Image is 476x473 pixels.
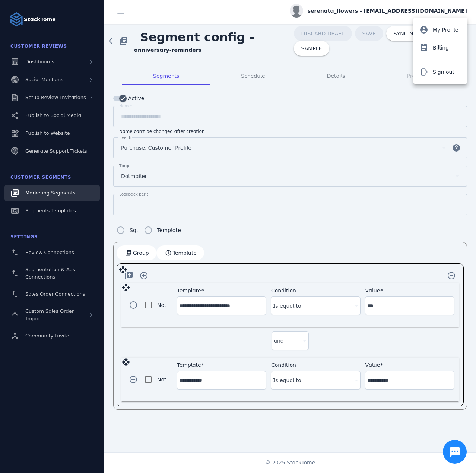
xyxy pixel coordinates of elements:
mat-label: Condition [271,362,296,368]
span: Schedule [241,73,265,79]
span: SAMPLE [301,46,322,51]
a: Sales Order Connections [4,286,100,302]
span: Sales Order Connections [25,291,85,297]
span: SYNC NOW [394,31,422,36]
mat-label: Events [119,135,133,140]
mat-hint: Name can't be changed after creation [119,127,205,134]
a: Marketing Segments [4,185,100,201]
span: Settings [10,234,38,239]
span: Segments Templates [25,208,76,213]
span: Publish to Social Media [25,112,81,118]
label: Active [127,94,144,103]
mat-label: Value [365,288,380,293]
span: Segmentation & Ads Connections [25,267,75,280]
mat-label: Name [119,104,131,108]
label: Template [156,226,181,235]
button: SYNC NOW [386,26,430,41]
span: Customer Reviews [10,44,67,49]
mat-radio-group: Segment config type [113,223,181,238]
mat-label: Template [177,288,201,293]
span: © 2025 StackTome [265,459,315,467]
span: Custom Sales Order Import [25,308,74,321]
img: profile.jpg [290,4,303,18]
input: Template [179,301,264,310]
mat-icon: library_books [119,36,128,45]
span: Generate Support Tickets [25,148,87,154]
input: Template [179,376,264,385]
span: Purchase, Customer Profile [121,143,191,152]
span: Segments [153,73,179,79]
label: Not [156,301,166,309]
button: Group [117,245,156,260]
img: Logo image [9,12,24,27]
mat-form-field: Segment targets [113,166,467,194]
mat-label: Condition [271,288,296,293]
span: Dashboards [25,59,54,64]
strong: anniversary-reminders [134,47,201,53]
span: Details [327,73,345,79]
mat-icon: help [447,143,465,152]
strong: StackTome [24,16,56,23]
mat-form-field: Segment name [113,106,467,134]
mat-label: Lookback period [119,192,152,196]
a: Community Invite [4,328,100,344]
span: Template [173,250,197,255]
mat-label: Targets [119,164,134,168]
button: COUNT [433,26,466,41]
a: Publish to Social Media [4,107,100,124]
span: Is equal to [273,376,301,385]
label: Not [156,375,166,384]
span: Dotmailer [121,172,147,181]
mat-label: Value [365,362,380,368]
button: SAMPLE [294,41,330,56]
span: serenata_flowers - [EMAIL_ADDRESS][DOMAIN_NAME] [308,7,467,15]
a: Segments Templates [4,203,100,219]
a: Publish to Website [4,125,100,142]
span: Community Invite [25,333,69,339]
span: COUNT [440,31,459,36]
button: serenata_flowers - [EMAIL_ADDRESS][DOMAIN_NAME] [290,4,467,18]
a: Generate Support Tickets [4,143,100,159]
span: and [274,336,284,345]
span: Publish to Website [25,130,70,136]
a: Segmentation & Ads Connections [4,262,100,285]
span: Group [133,250,149,255]
span: Marketing Segments [25,190,75,196]
mat-label: Template [177,362,201,368]
span: Customer Segments [10,175,71,180]
a: Review Connections [4,244,100,261]
span: Review Connections [25,250,74,255]
span: Is equal to [273,301,301,310]
span: Setup Review Invitations [25,95,86,100]
span: Social Mentions [25,77,63,82]
button: Template [156,245,204,260]
label: Sql [128,226,138,235]
span: Segment config - [134,24,260,50]
mat-form-field: Segment events [113,137,467,166]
